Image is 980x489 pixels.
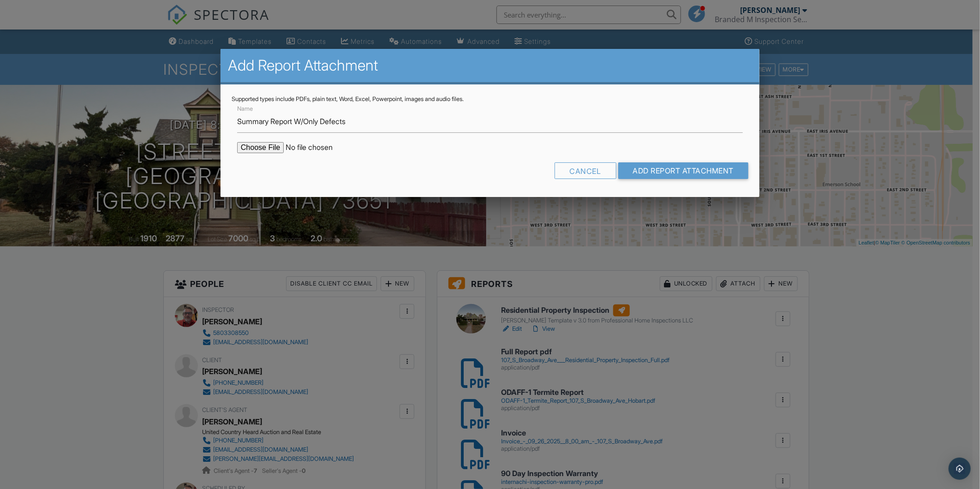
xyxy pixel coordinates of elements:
input: Add Report Attachment [618,162,749,179]
label: Name [237,105,253,113]
div: Supported types include PDFs, plain text, Word, Excel, Powerpoint, images and audio files. [232,95,748,103]
h2: Add Report Attachment [228,56,752,75]
div: Open Intercom Messenger [949,458,971,480]
div: Cancel [555,162,616,179]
